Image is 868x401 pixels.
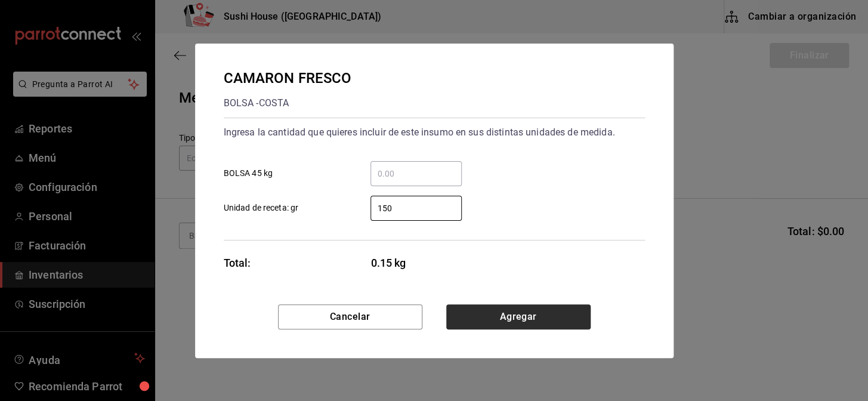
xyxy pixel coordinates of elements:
div: BOLSA - COSTA [224,94,352,113]
span: BOLSA 45 kg [224,167,273,180]
span: Unidad de receta: gr [224,202,299,214]
span: 0.15 kg [371,255,462,271]
input: BOLSA 45 kg [370,166,462,181]
div: Total: [224,255,251,271]
button: Cancelar [278,304,422,329]
div: Ingresa la cantidad que quieres incluir de este insumo en sus distintas unidades de medida. [224,123,645,142]
div: CAMARON FRESCO [224,67,352,89]
button: Agregar [446,304,591,329]
input: Unidad de receta: gr [370,201,462,215]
